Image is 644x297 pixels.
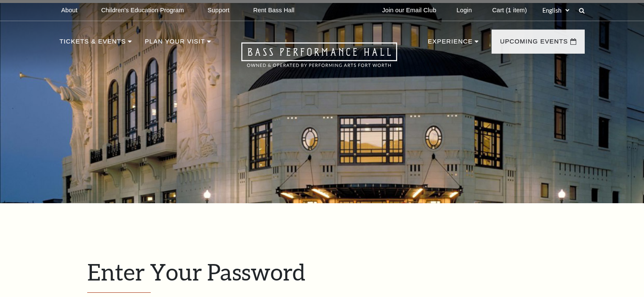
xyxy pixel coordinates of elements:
select: Select: [541,6,571,14]
p: Plan Your Visit [145,36,205,52]
p: About [61,7,77,14]
p: Upcoming Events [500,36,568,52]
span: Enter Your Password [87,258,305,285]
p: Children's Education Program [101,7,184,14]
p: Rent Bass Hall [253,7,295,14]
p: Tickets & Events [60,36,126,52]
p: Support [207,7,229,14]
p: Experience [428,36,473,52]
